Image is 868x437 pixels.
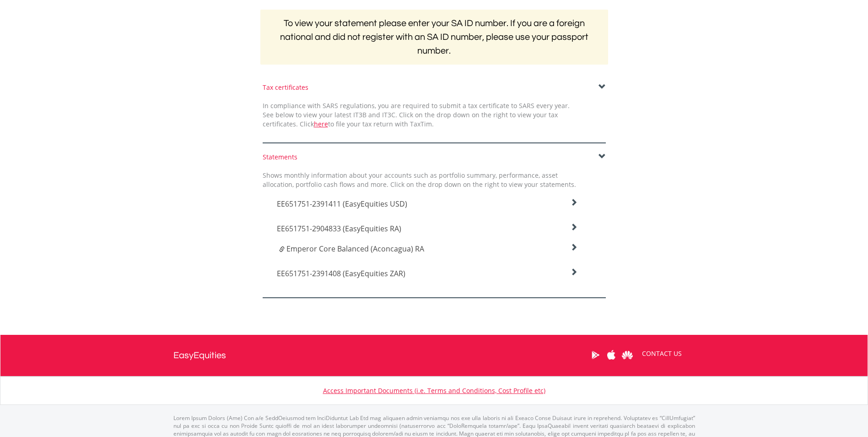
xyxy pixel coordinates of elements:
a: CONTACT US [636,341,688,366]
a: EasyEquities [173,335,226,376]
a: Access Important Documents (i.e. Terms and Conditions, Cost Profile etc) [323,386,545,395]
span: In compliance with SARS regulations, you are required to submit a tax certificate to SARS every y... [263,101,570,128]
span: EE651751-2904833 (EasyEquities RA) [277,224,401,234]
a: Huawei [620,341,636,369]
a: Apple [604,341,620,369]
div: Tax certificates [263,83,606,92]
a: Google Play [588,341,604,369]
span: EE651751-2391411 (EasyEquities USD) [277,199,407,209]
h2: To view your statement please enter your SA ID number. If you are a foreign national and did not ... [260,10,608,65]
span: EE651751-2391408 (EasyEquities ZAR) [277,268,405,279]
a: here [314,120,328,128]
div: Statements [263,153,606,162]
div: Shows monthly information about your accounts such as portfolio summary, performance, asset alloc... [256,171,583,189]
span: Click to file your tax return with TaxTim. [300,120,434,128]
span: Emperor Core Balanced (Aconcagua) RA [286,244,424,254]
